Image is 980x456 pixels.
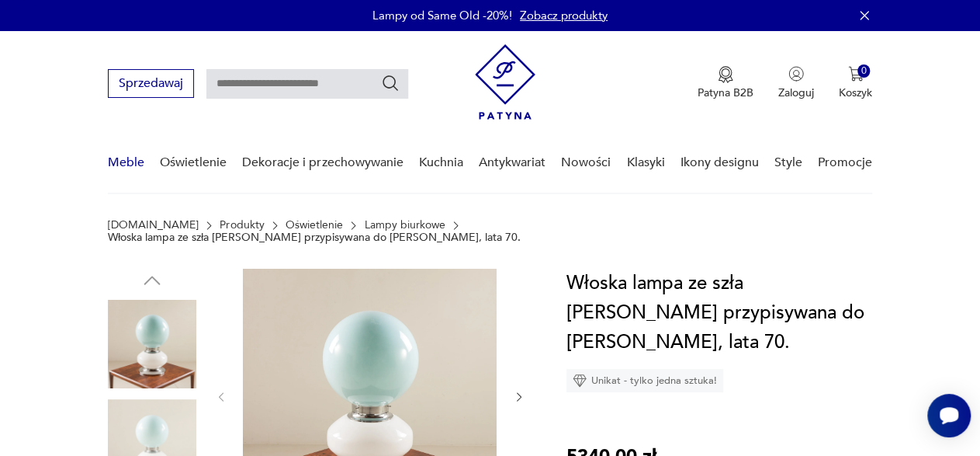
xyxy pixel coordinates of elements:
[698,66,753,100] button: Patyna B2B
[839,66,872,100] button: 0Koszyk
[818,133,872,193] a: Promocje
[372,8,512,23] p: Lampy od Same Old -20%!
[108,133,144,193] a: Meble
[774,133,802,193] a: Style
[286,219,343,231] a: Oświetlenie
[160,133,227,193] a: Oświetlenie
[839,85,872,100] p: Koszyk
[364,219,445,231] a: Lampy biurkowe
[857,64,871,78] div: 0
[573,374,587,388] img: Ikona diamentu
[927,394,971,437] iframe: Smartsupp widget button
[680,133,759,193] a: Ikony designu
[381,74,400,92] button: Szukaj
[242,133,403,193] a: Dekoracje i przechowywanie
[778,85,814,100] p: Zaloguj
[108,219,199,231] a: [DOMAIN_NAME]
[566,269,872,357] h1: Włoska lampa ze szła [PERSON_NAME] przypisywana do [PERSON_NAME], lata 70.
[566,369,723,392] div: Unikat - tylko jedna sztuka!
[788,66,804,82] img: Ikonka użytkownika
[479,133,545,193] a: Antykwariat
[108,79,194,90] a: Sprzedawaj
[718,66,733,83] img: Ikona medalu
[778,66,814,100] button: Zaloguj
[698,85,753,100] p: Patyna B2B
[419,133,463,193] a: Kuchnia
[475,44,535,120] img: Patyna - sklep z meblami i dekoracjami vintage
[698,66,753,100] a: Ikona medaluPatyna B2B
[626,133,664,193] a: Klasyki
[108,300,196,388] img: Zdjęcie produktu Włoska lampa ze szła Murano przypisywana do Carlo Nasona, lata 70.
[220,219,264,231] a: Produkty
[848,66,864,82] img: Ikona koszyka
[561,133,611,193] a: Nowości
[520,8,608,23] a: Zobacz produkty
[108,231,521,244] p: Włoska lampa ze szła [PERSON_NAME] przypisywana do [PERSON_NAME], lata 70.
[108,69,194,98] button: Sprzedawaj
